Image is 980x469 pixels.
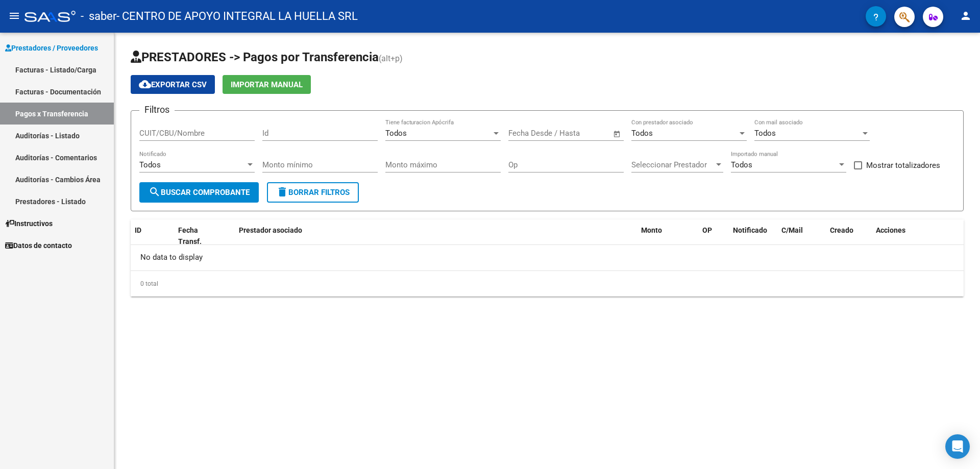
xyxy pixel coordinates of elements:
datatable-header-cell: OP [698,219,729,253]
span: C/Mail [781,226,803,234]
span: PRESTADORES -> Pagos por Transferencia [131,50,379,64]
div: 0 total [131,271,964,297]
span: Todos [631,129,653,138]
button: Buscar Comprobante [139,182,259,203]
datatable-header-cell: C/Mail [777,219,826,253]
datatable-header-cell: Prestador asociado [235,219,637,253]
datatable-header-cell: Fecha Transf. [174,219,220,253]
span: Fecha Transf. [178,226,202,246]
span: OP [702,226,712,234]
span: Todos [754,129,776,138]
span: Borrar Filtros [276,188,350,197]
span: Importar Manual [231,80,303,89]
mat-icon: cloud_download [139,78,151,90]
span: Todos [139,160,161,169]
span: Buscar Comprobante [149,188,250,197]
span: Datos de contacto [5,240,72,251]
h3: Filtros [139,103,175,117]
input: Start date [508,129,542,138]
mat-icon: person [960,10,972,22]
input: End date [551,129,600,138]
span: Exportar CSV [139,80,207,89]
span: - saber [81,5,116,28]
span: Prestadores / Proveedores [5,42,98,54]
div: Open Intercom Messenger [945,434,970,459]
datatable-header-cell: Acciones [872,219,964,253]
span: Acciones [876,226,905,234]
span: Instructivos [5,218,53,229]
datatable-header-cell: Creado [826,219,872,253]
span: Mostrar totalizadores [866,159,940,171]
span: ID [135,226,141,234]
span: - CENTRO DE APOYO INTEGRAL LA HUELLA SRL [116,5,358,28]
span: Notificado [733,226,767,234]
button: Open calendar [611,128,623,140]
span: Todos [385,129,407,138]
div: No data to display [131,245,964,270]
span: (alt+p) [379,54,403,63]
mat-icon: search [149,186,161,198]
span: Creado [830,226,853,234]
button: Exportar CSV [131,75,215,94]
span: Monto [641,226,662,234]
span: Todos [731,160,752,169]
button: Importar Manual [223,75,311,94]
button: Borrar Filtros [267,182,359,203]
span: Seleccionar Prestador [631,160,714,169]
mat-icon: delete [276,186,288,198]
datatable-header-cell: Monto [637,219,698,253]
span: Prestador asociado [239,226,302,234]
mat-icon: menu [8,10,20,22]
datatable-header-cell: ID [131,219,174,253]
datatable-header-cell: Notificado [729,219,777,253]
